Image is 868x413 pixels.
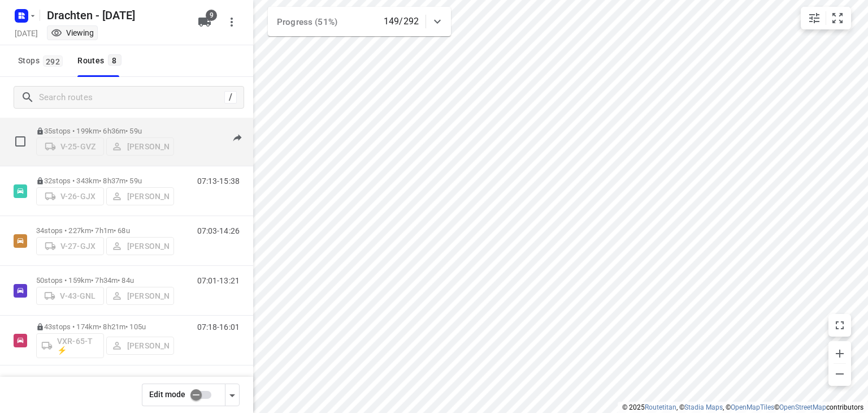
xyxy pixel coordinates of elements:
p: 07:18-16:01 [197,322,240,332]
button: Map settings [803,7,826,29]
span: 8 [108,54,121,66]
p: 50 stops • 159km • 7h34m • 84u [36,276,174,285]
p: 43 stops • 174km • 8h21m • 105u [36,322,174,331]
span: Stops [18,54,66,68]
button: Fit zoom [826,7,849,29]
a: OpenMapTiles [731,403,774,411]
p: 07:03-14:26 [197,226,240,235]
a: Routetitan [645,403,676,411]
p: 149/292 [384,15,419,28]
div: Viewing [51,27,94,38]
span: 292 [43,55,63,67]
div: Progress (51%)149/292 [268,7,451,36]
span: Select [9,130,32,153]
button: 9 [193,11,216,33]
div: Routes [77,54,124,68]
p: 34 stops • 227km • 7h1m • 68u [36,226,174,235]
button: More [220,11,243,33]
div: small contained button group [801,7,851,29]
div: Driver app settings [225,388,239,402]
span: Edit mode [149,390,185,399]
a: Stadia Maps [684,403,723,411]
a: OpenStreetMap [779,403,826,411]
span: 9 [206,10,217,21]
p: 07:13-15:38 [197,177,240,186]
input: Search routes [39,89,224,106]
button: Send to driver [226,127,249,149]
p: 32 stops • 343km • 8h37m • 59u [36,177,174,185]
p: 35 stops • 199km • 6h36m • 59u [36,127,174,135]
div: / [224,91,237,104]
span: Progress (51%) [277,17,337,27]
li: © 2025 , © , © © contributors [622,403,863,411]
p: 07:01-13:21 [197,276,240,285]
